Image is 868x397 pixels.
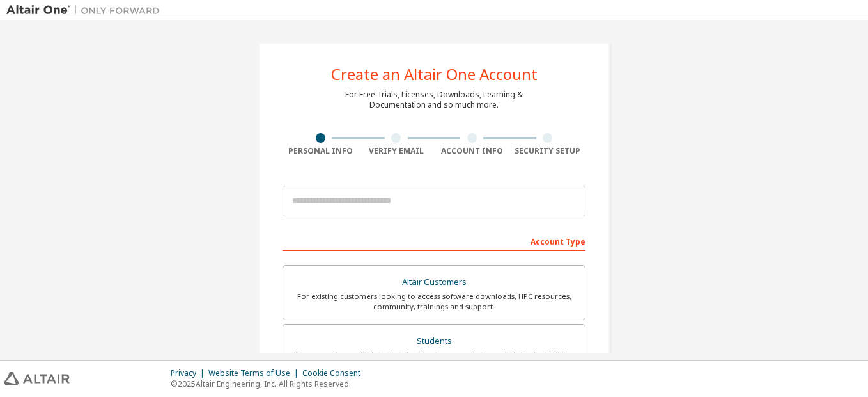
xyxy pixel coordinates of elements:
img: Altair One [6,4,166,17]
img: altair_logo.svg [4,372,70,385]
div: Students [291,332,577,350]
div: For currently enrolled students looking to access the free Altair Student Edition bundle and all ... [291,350,577,371]
div: Cookie Consent [302,368,368,378]
div: For existing customers looking to access software downloads, HPC resources, community, trainings ... [291,291,577,312]
div: Personal Info [283,146,359,156]
div: Verify Email [359,146,435,156]
p: © 2025 Altair Engineering, Inc. All Rights Reserved. [171,378,368,389]
div: For Free Trials, Licenses, Downloads, Learning & Documentation and so much more. [345,90,523,110]
div: Website Terms of Use [208,368,302,378]
div: Create an Altair One Account [331,67,538,82]
div: Security Setup [510,146,586,156]
div: Account Info [434,146,510,156]
div: Altair Customers [291,273,577,291]
div: Privacy [171,368,208,378]
div: Account Type [283,231,585,251]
